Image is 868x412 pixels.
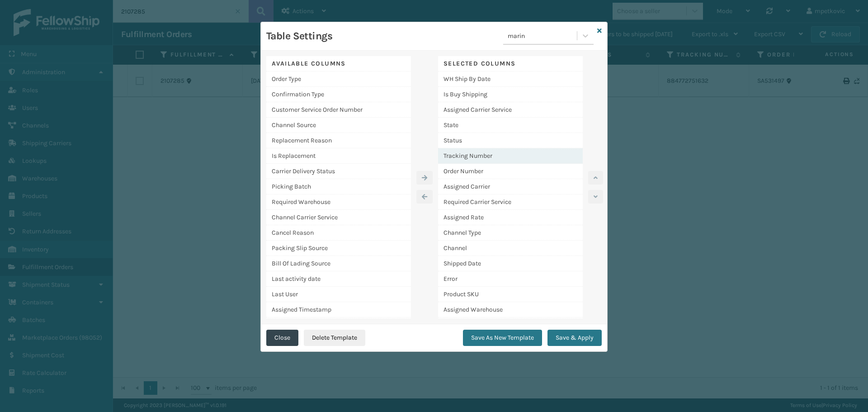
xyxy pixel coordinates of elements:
[438,317,583,333] div: Shipping Address City
[508,31,578,41] div: marin
[438,133,583,148] div: Status
[266,56,411,71] div: Available Columns
[266,118,411,133] div: Channel Source
[438,271,583,287] div: Error
[266,29,332,43] h3: Table Settings
[547,330,602,346] button: Save & Apply
[266,148,411,164] div: Is Replacement
[266,256,411,271] div: Bill Of Lading Source
[438,241,583,256] div: Channel
[266,210,411,225] div: Channel Carrier Service
[266,102,411,118] div: Customer Service Order Number
[438,194,583,210] div: Required Carrier Service
[463,330,542,346] button: Save As New Template
[438,56,583,71] div: Selected Columns
[266,317,411,332] div: Excluded Benefits
[266,194,411,210] div: Required Warehouse
[438,71,583,87] div: WH Ship By Date
[438,210,583,225] div: Assigned Rate
[438,102,583,118] div: Assigned Carrier Service
[266,71,411,87] div: Order Type
[266,330,298,346] button: Close
[438,225,583,241] div: Channel Type
[266,164,411,179] div: Carrier Delivery Status
[304,330,365,346] button: Delete Template
[266,179,411,194] div: Picking Batch
[438,148,583,164] div: Tracking Number
[266,302,411,317] div: Assigned Timestamp
[438,87,583,102] div: Is Buy Shipping
[266,287,411,302] div: Last User
[266,241,411,256] div: Packing Slip Source
[438,287,583,302] div: Product SKU
[266,133,411,148] div: Replacement Reason
[438,179,583,194] div: Assigned Carrier
[438,164,583,179] div: Order Number
[438,118,583,133] div: State
[266,87,411,102] div: Confirmation Type
[438,302,583,317] div: Assigned Warehouse
[266,271,411,287] div: Last activity date
[438,256,583,271] div: Shipped Date
[266,225,411,241] div: Cancel Reason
